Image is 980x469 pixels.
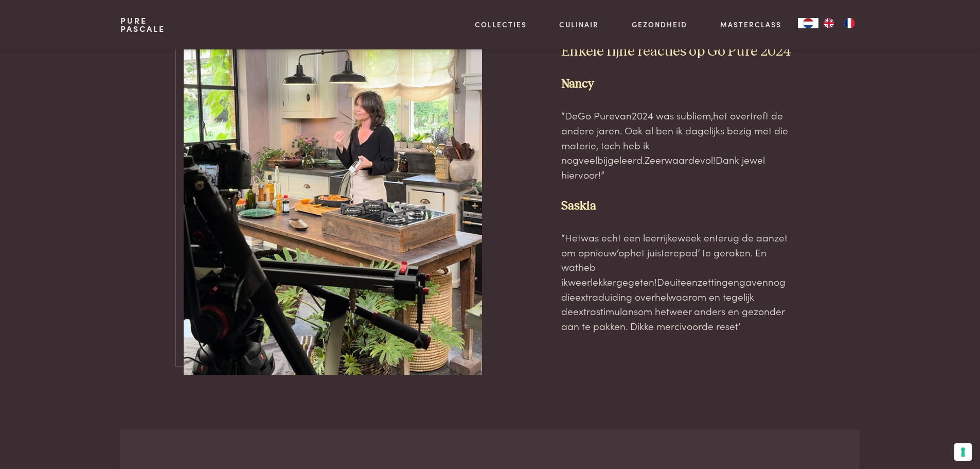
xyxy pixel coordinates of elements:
[638,304,669,318] span: om het
[645,152,665,166] span: Zeer
[591,274,616,288] span: lekker
[655,289,668,303] span: hel
[575,289,598,303] span: extra
[561,108,797,182] p: Go Pure het overtreft de andere jaren. Ook al ben ik dagelijks bezig met die materie, toch heb ik...
[676,108,713,122] span: subliem,
[739,274,768,288] span: gaven
[561,230,797,334] p: was echt een leerrijke terug de aanzet om opnieuw het juistere e geraken. En wat weer gegeten! ui...
[475,19,527,30] a: Collecties
[632,108,674,122] span: 2024 was
[559,19,599,30] a: Culinair
[561,259,596,288] span: heb ik
[657,274,670,288] span: De
[678,230,715,244] span: week en
[954,443,972,461] button: Uw voorkeuren voor toestemming voor trackingtechnologieën
[839,18,860,28] a: FR
[818,18,860,28] ul: Language list
[798,18,818,28] a: NL
[798,18,818,28] div: Language
[720,19,781,30] a: Masterclass
[615,108,632,122] span: van
[798,18,860,28] aside: Language selected: Nederlands
[682,319,702,333] span: voor
[632,19,687,30] a: Gezondheid
[120,16,165,33] a: PurePascale
[561,230,581,244] span: “Het
[679,245,705,259] span: pad’ t
[561,78,594,90] strong: Nancy
[818,18,839,28] a: EN
[561,200,596,212] strong: Saskia
[561,108,578,122] span: “De
[716,152,750,166] span: Dank je
[573,304,596,318] span: extra
[617,245,630,259] span: ‘op
[561,43,797,61] h3: Enkele fijne reacties op Go Pure 2024
[579,152,597,166] span: veel
[184,2,482,375] img: Pascale_keuken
